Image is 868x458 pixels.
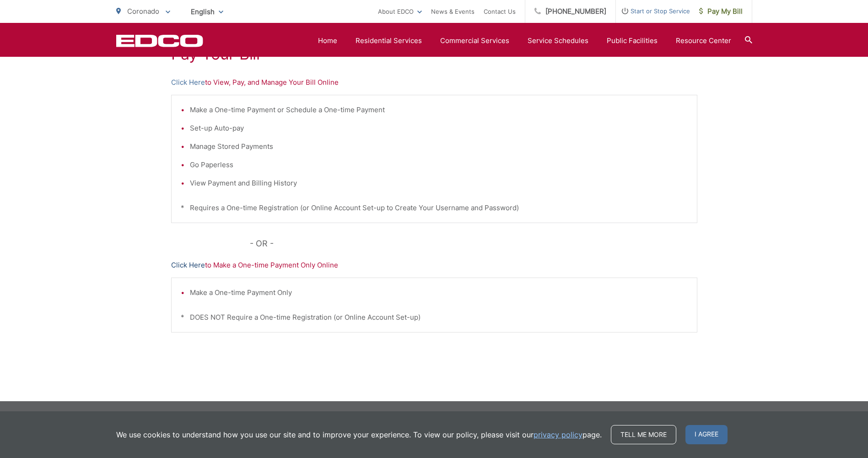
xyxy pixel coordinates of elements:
[611,425,676,444] a: Tell me more
[171,77,697,88] p: to View, Pay, and Manage Your Bill Online
[699,6,743,17] span: Pay My Bill
[190,123,688,134] li: Set-up Auto-pay
[190,178,688,189] li: View Payment and Billing History
[190,159,688,170] li: Go Paperless
[484,6,516,17] a: Contact Us
[116,34,203,47] a: EDCD logo. Return to the homepage.
[676,35,731,46] a: Resource Center
[440,35,509,46] a: Commercial Services
[127,7,159,16] span: Coronado
[318,35,337,46] a: Home
[181,202,688,213] p: * Requires a One-time Registration (or Online Account Set-up to Create Your Username and Password)
[378,6,422,17] a: About EDCO
[190,104,688,115] li: Make a One-time Payment or Schedule a One-time Payment
[116,429,602,440] p: We use cookies to understand how you use our site and to improve your experience. To view our pol...
[685,425,728,444] span: I agree
[171,260,697,271] p: to Make a One-time Payment Only Online
[607,35,658,46] a: Public Facilities
[431,6,474,17] a: News & Events
[184,4,230,20] span: English
[181,312,688,323] p: * DOES NOT Require a One-time Registration (or Online Account Set-up)
[356,35,422,46] a: Residential Services
[190,141,688,152] li: Manage Stored Payments
[190,287,688,298] li: Make a One-time Payment Only
[250,237,697,251] p: - OR -
[171,77,205,88] a: Click Here
[534,429,582,440] a: privacy policy
[171,260,205,271] a: Click Here
[528,35,588,46] a: Service Schedules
